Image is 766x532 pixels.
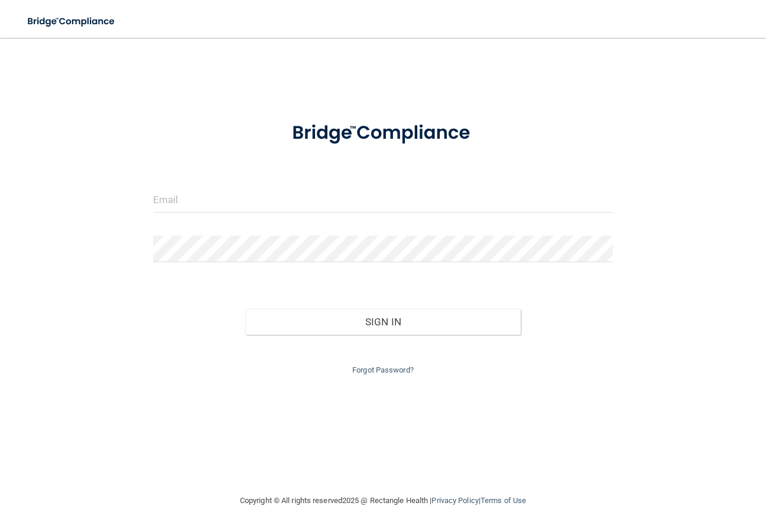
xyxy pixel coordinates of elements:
[481,496,526,505] a: Terms of Use
[272,109,494,158] img: bridge_compliance_login_screen.278c3ca4.svg
[153,186,613,213] input: Email
[167,482,599,520] div: Copyright © All rights reserved 2025 @ Rectangle Health | |
[431,496,478,505] a: Privacy Policy
[352,365,414,374] a: Forgot Password?
[245,309,521,335] button: Sign In
[18,9,126,34] img: bridge_compliance_login_screen.278c3ca4.svg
